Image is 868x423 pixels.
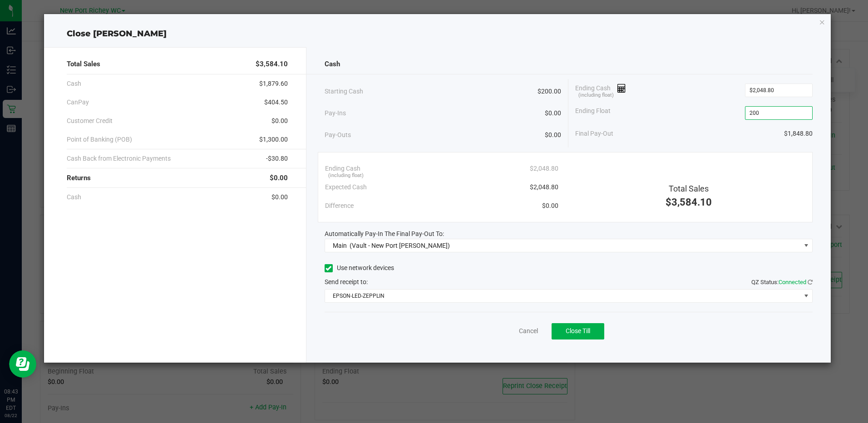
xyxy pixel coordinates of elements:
[530,164,558,173] span: $2,048.80
[325,182,367,192] span: Expected Cash
[530,182,558,192] span: $2,048.80
[545,108,561,118] span: $0.00
[784,129,813,138] span: $1,848.80
[666,197,712,208] span: $3,584.10
[545,130,561,140] span: $0.00
[325,278,368,285] span: Send receipt to:
[669,184,709,193] span: Total Sales
[67,192,81,202] span: Cash
[325,263,394,273] label: Use network devices
[271,192,288,202] span: $0.00
[67,116,113,126] span: Customer Credit
[333,242,347,249] span: Main
[325,230,444,237] span: Automatically Pay-In The Final Pay-Out To:
[325,164,360,173] span: Ending Cash
[67,98,89,107] span: CanPay
[325,108,346,118] span: Pay-Ins
[259,135,288,144] span: $1,300.00
[578,92,614,99] span: (including float)
[325,201,354,211] span: Difference
[67,168,287,188] div: Returns
[779,279,806,285] span: Connected
[266,154,288,163] span: -$30.80
[325,87,363,96] span: Starting Cash
[264,98,288,107] span: $404.50
[67,135,132,144] span: Point of Banking (POB)
[538,87,561,96] span: $200.00
[67,154,171,163] span: Cash Back from Electronic Payments
[44,28,830,40] div: Close [PERSON_NAME]
[9,350,36,378] iframe: Resource center
[328,172,364,180] span: (including float)
[259,79,288,89] span: $1,879.60
[751,279,813,285] span: QZ Status:
[575,106,611,120] span: Ending Float
[67,59,100,69] span: Total Sales
[575,84,626,97] span: Ending Cash
[67,79,81,89] span: Cash
[350,242,450,249] span: (Vault - New Port [PERSON_NAME])
[575,129,613,138] span: Final Pay-Out
[552,323,604,339] button: Close Till
[542,201,558,211] span: $0.00
[256,59,288,69] span: $3,584.10
[325,59,340,69] span: Cash
[270,173,288,183] span: $0.00
[325,290,801,302] span: EPSON-LED-ZEPPLIN
[325,130,351,140] span: Pay-Outs
[519,326,538,336] a: Cancel
[271,116,288,126] span: $0.00
[566,327,590,334] span: Close Till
